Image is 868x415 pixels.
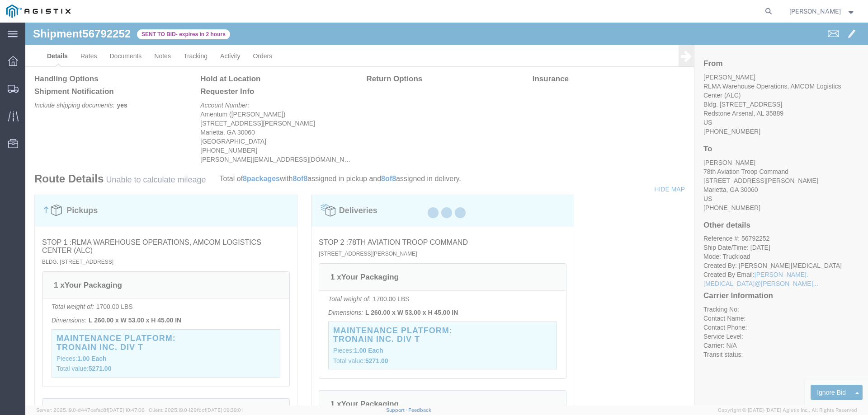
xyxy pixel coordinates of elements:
button: [PERSON_NAME] [789,6,856,17]
span: Server: 2025.19.0-d447cefac8f [36,407,145,413]
span: [DATE] 09:39:01 [206,407,243,413]
a: Support [386,407,409,413]
span: Copyright © [DATE]-[DATE] Agistix Inc., All Rights Reserved [718,406,857,414]
span: Cierra Brown [789,6,841,16]
span: [DATE] 10:47:06 [108,407,145,413]
span: Client: 2025.19.0-129fbcf [149,407,243,413]
a: Feedback [408,407,431,413]
img: logo [6,5,71,18]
